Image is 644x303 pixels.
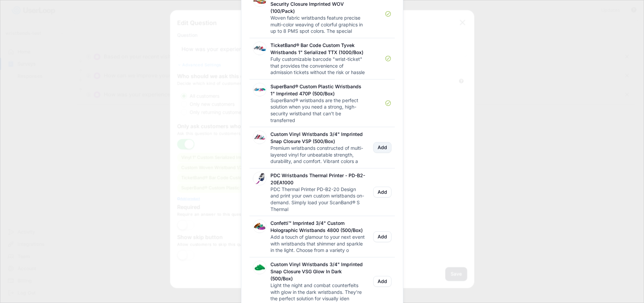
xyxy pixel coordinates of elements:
[270,83,365,97] div: SuperBand® Custom Plastic Wristbands 1" Imprinted 470P (500/Box)
[270,97,365,123] div: SuperBand® wristbands are the perfect solution when you need a strong, high-security wristband th...
[270,172,365,186] div: PDC Wristbands Thermal Printer - PD-B2-20EA1000
[373,142,391,153] button: Add
[270,261,365,282] div: Custom Vinyl Wristbands 3/4" Imprinted Snap Closure VSG Glow In Dark (500/Box)
[373,276,391,287] button: Add
[270,15,365,34] div: Woven fabric wristbands feature precise multi-color weaving of colorful graphics in up to 8 PMS s...
[373,187,391,197] button: Add
[270,56,365,76] div: Fully customizable barcode "wrist-ticket" that provides the convenience of admission tickets with...
[270,219,365,234] div: Confetti™ Imprinted 3/4" Custom Holographic Wristbands 4800 (500/Box)
[270,131,365,145] div: Custom Vinyl Wristbands 3/4" Imprinted Snap Closure VSP (500/Box)
[270,145,365,165] div: Premium wristbands constructed of multi-layered vinyl for unbeatable strength, durability, and co...
[270,282,365,302] div: Light the night and combat counterfeits with glow in the dark wristbands. They're the perfect sol...
[270,42,365,56] div: TicketBand® Bar Code Custom Tyvek Wristbands 1" Serialized TTX (1000/Box)
[373,231,391,242] button: Add
[270,186,365,212] div: PDC Thermal Printer PD-B2-20 Design and print your own custom wristbands on-demand. Simply load y...
[270,234,365,254] div: Add a touch of glamour to your next event with wristbands that shimmer and sparkle in the light. ...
